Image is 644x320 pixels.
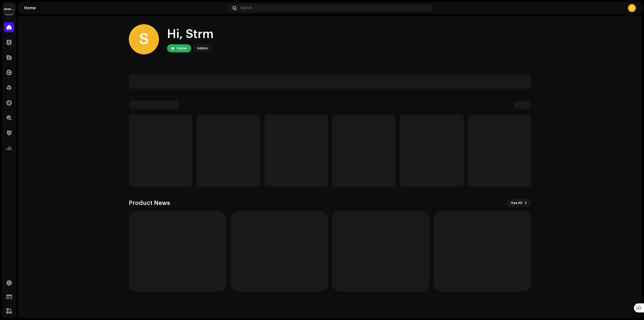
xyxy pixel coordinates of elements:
[167,26,214,42] div: Hi, Strm
[4,4,14,14] img: 408b884b-546b-4518-8448-1008f9c76b02
[511,198,522,208] span: See All
[628,4,636,12] div: S
[129,199,170,207] h3: Product News
[507,199,531,207] button: See All
[129,24,159,54] div: S
[24,6,227,10] div: Home
[240,6,252,10] span: Search
[176,45,187,51] div: Owner
[197,45,208,51] div: Admin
